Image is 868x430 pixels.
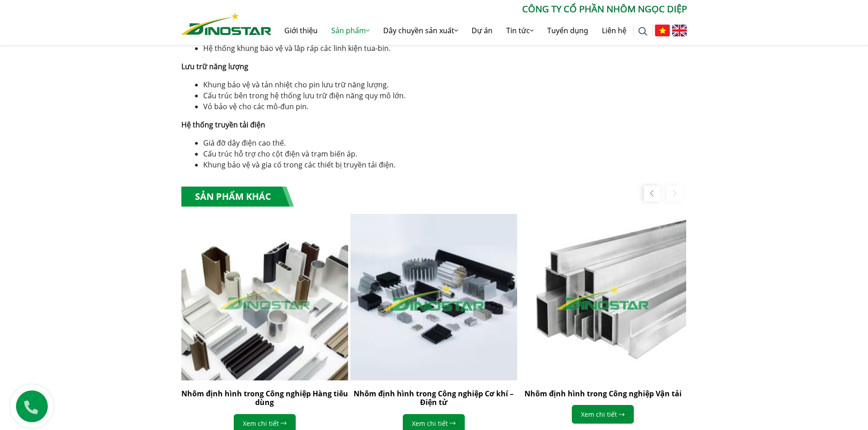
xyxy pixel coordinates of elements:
[277,16,324,45] a: Giới thiệu
[638,27,647,36] img: search
[203,138,286,148] span: Giá đỡ dây điện cao thế.
[203,149,357,159] span: Cấu trúc hỗ trợ cho cột điện và trạm biến áp.
[540,16,595,45] a: Tuyển dụng
[203,160,395,170] span: Khung bảo vệ và gia cố trong các thiết bị truyền tải điện.
[203,80,389,90] span: Khung bảo vệ và tản nhiệt cho pin lưu trữ năng lượng.
[342,206,525,389] img: Nhôm định hình trong Công nghiệp Cơ khí – Điện tử
[499,16,540,45] a: Tin tức
[181,389,348,407] a: Nhôm định hình trong Công nghiệp Hàng tiêu dùng
[465,16,499,45] a: Dự án
[572,405,634,424] a: Xem chi tiết
[203,91,406,101] span: Cấu trúc bên trong hệ thống lưu trữ điện năng quy mô lớn.
[181,12,272,35] img: Nhôm Dinostar
[519,214,686,380] img: Nhôm định hình trong Công nghiệp Vận tải
[203,43,390,53] span: Hệ thống khung bảo vệ và lắp ráp các linh kiện tua-bin.
[181,120,265,130] b: Hệ thống truyền tải điện
[324,16,376,45] a: Sản phẩm
[672,25,687,36] img: English
[181,214,348,380] img: Nhôm định hình trong Công nghiệp Hàng tiêu dùng
[524,389,682,399] a: Nhôm định hình trong Công nghiệp Vận tải
[595,16,633,45] a: Liên hệ
[655,25,670,36] img: Tiếng Việt
[203,101,308,111] span: Vỏ bảo vệ cho các mô-đun pin.
[354,389,514,407] a: Nhôm định hình trong Công nghiệp Cơ khí – Điện tử
[376,16,465,45] a: Dây chuyền sản xuất
[181,61,248,71] b: Lưu trữ năng lượng
[181,187,294,207] div: Sản phẩm khác
[272,2,687,16] p: CÔNG TY CỔ PHẦN NHÔM NGỌC DIỆP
